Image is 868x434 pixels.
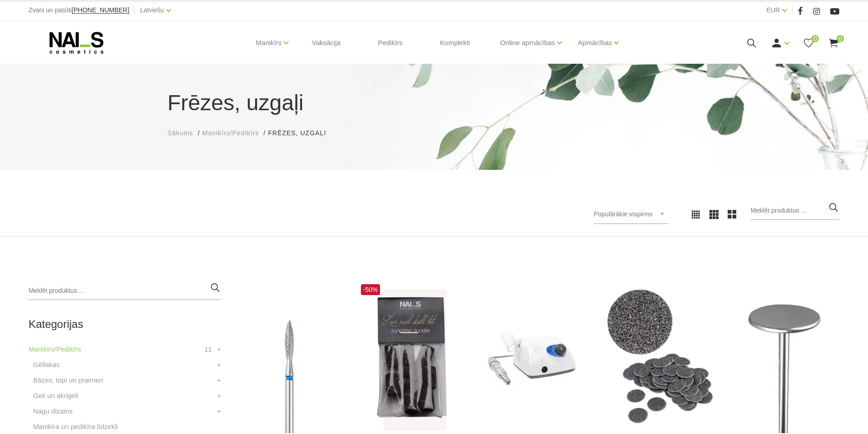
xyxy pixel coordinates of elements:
[482,282,592,433] img: Frēzes iekārta Strong 210/105L līdz 40 000 apgr. bez pedālis ― profesionāla ierīce aparāta manikī...
[791,5,793,16] span: |
[217,390,221,401] a: +
[606,282,715,433] img: SDC-15(coarse)) - #100 - Pedikīra diska faili 100griti, Ø 15mm SDC-15(medium) - #180 - Pedikīra d...
[217,344,221,355] a: +
[304,21,348,65] a: Vaksācija
[33,406,73,417] a: Nagu dizains
[29,282,221,300] input: Meklēt produktus ...
[29,5,129,16] div: Zvani un pasūti
[812,35,819,42] span: 0
[361,284,380,295] span: -50%
[256,25,282,61] a: Manikīrs
[828,37,839,49] a: 0
[33,375,103,386] a: Bāzes, topi un praimeri
[33,421,118,432] a: Manikīra un pedikīra līdzekļi
[29,318,221,330] h2: Kategorijas
[168,128,194,138] a: Sākums
[750,202,839,220] input: Meklēt produktus ...
[72,7,129,14] a: [PHONE_NUMBER]
[235,282,344,433] img: Frēzes uzgaļi ātrai un efektīvai gēla un gēllaku noņemšanai, aparāta manikīra un aparāta pedikīra...
[217,406,221,417] a: +
[578,25,612,61] a: Apmācības
[134,5,136,16] span: |
[594,210,652,218] span: Populārākie vispirms
[140,5,164,15] a: Latviešu
[29,344,81,355] a: Manikīrs/Pedikīrs
[33,390,78,401] a: Geli un akrigeli
[766,5,780,15] a: EUR
[359,282,468,433] img: Frēzes uzgaļi ātrai un efektīvai gēla un gēllaku noņemšanai, aparāta manikīra un aparāta pedikīra...
[433,21,478,65] a: Komplekti
[729,282,839,433] img: (SDM-15) - Pedikīra disks Ø 15mm (SDM-20) - Pedikīra disks Ø 20mm(SDM-25) - Pedikīra disks Ø 25mm...
[500,25,555,61] a: Online apmācības
[168,129,194,137] span: Sākums
[202,129,259,137] span: Manikīrs/Pedikīrs
[268,128,335,138] li: Frēzes, uzgaļi
[204,344,212,355] span: 11
[803,37,814,49] a: 0
[33,359,60,370] a: Gēllakas
[202,128,259,138] a: Manikīrs/Pedikīrs
[217,375,221,386] a: +
[837,35,844,42] span: 0
[217,359,221,370] a: +
[370,21,410,65] a: Pedikīrs
[168,87,701,119] h1: Frēzes, uzgaļi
